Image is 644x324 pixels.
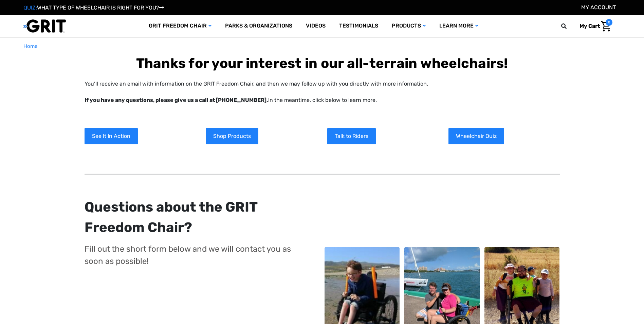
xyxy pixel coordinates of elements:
[142,15,218,37] a: GRIT Freedom Chair
[448,128,504,144] a: Wheelchair Quiz
[433,15,485,37] a: Learn More
[85,97,268,103] strong: If you have any questions, please give us a call at [PHONE_NUMBER].
[85,243,299,267] p: Fill out the short form below and we will contact you as soon as possible!
[299,15,332,37] a: Videos
[85,128,138,144] a: See It In Action
[579,23,600,29] span: My Cart
[574,19,612,33] a: Cart with 0 items
[601,21,611,32] img: Cart
[85,80,560,104] p: You’ll receive an email with information on the GRIT Freedom Chair, and then we may follow up wit...
[327,128,376,144] a: Talk to Riders
[218,15,299,37] a: Parks & Organizations
[23,4,164,11] a: QUIZ:WHAT TYPE OF WHEELCHAIR IS RIGHT FOR YOU?
[23,43,37,49] span: Home
[564,19,574,33] input: Search
[606,19,612,26] span: 0
[385,15,433,37] a: Products
[23,19,66,33] img: GRIT All-Terrain Wheelchair and Mobility Equipment
[332,15,385,37] a: Testimonials
[206,128,258,144] a: Shop Products
[581,4,616,11] a: Account
[23,42,37,50] a: Home
[85,197,299,238] div: Questions about the GRIT Freedom Chair?
[136,55,508,71] b: Thanks for your interest in our all-terrain wheelchairs!
[23,4,37,11] span: QUIZ:
[23,42,621,50] nav: Breadcrumb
